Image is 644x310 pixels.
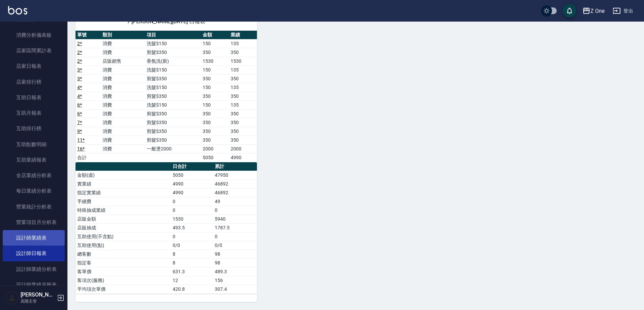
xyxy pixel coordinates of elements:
[3,121,65,136] a: 互助排行榜
[229,136,257,144] td: 350
[229,65,257,74] td: 135
[229,144,257,153] td: 2000
[213,276,257,285] td: 156
[21,298,55,304] p: 高階主管
[101,31,145,39] th: 類別
[76,206,171,215] td: 特殊抽成業績
[171,267,213,276] td: 631.3
[3,168,65,183] a: 全店業績分析表
[213,258,257,267] td: 98
[229,57,257,65] td: 1530
[3,261,65,277] a: 設計師業績分析表
[76,276,171,285] td: 客項次(服務)
[229,31,257,39] th: 業績
[213,223,257,232] td: 1787.5
[171,250,213,258] td: 8
[201,31,229,39] th: 金額
[201,109,229,118] td: 350
[145,109,201,118] td: 剪髮$350
[213,171,257,179] td: 47950
[101,39,145,48] td: 消費
[101,109,145,118] td: 消費
[3,230,65,246] a: 設計師業績表
[201,136,229,144] td: 350
[145,144,201,153] td: 一般燙2000
[76,31,257,162] table: a dense table
[76,215,171,223] td: 店販金額
[171,188,213,197] td: 4990
[213,241,257,250] td: 0/0
[145,83,201,92] td: 洗髮$150
[3,43,65,58] a: 店家區間累計表
[213,197,257,206] td: 49
[145,127,201,136] td: 剪髮$350
[76,153,101,162] td: 合計
[229,127,257,136] td: 350
[171,179,213,188] td: 4990
[101,118,145,127] td: 消費
[171,206,213,215] td: 0
[145,31,201,39] th: 項目
[213,250,257,258] td: 98
[3,58,65,74] a: 店家日報表
[201,118,229,127] td: 350
[101,57,145,65] td: 店販銷售
[76,250,171,258] td: 總客數
[145,118,201,127] td: 剪髮$350
[201,127,229,136] td: 350
[171,215,213,223] td: 1530
[590,7,605,15] div: Z One
[201,65,229,74] td: 150
[201,39,229,48] td: 150
[171,162,213,171] th: 日合計
[3,246,65,261] a: 設計師日報表
[213,188,257,197] td: 46892
[229,48,257,57] td: 350
[76,258,171,267] td: 指定客
[101,83,145,92] td: 消費
[201,74,229,83] td: 350
[3,183,65,199] a: 每日業績分析表
[76,162,257,294] table: a dense table
[201,101,229,109] td: 150
[101,144,145,153] td: 消費
[201,57,229,65] td: 1530
[201,83,229,92] td: 150
[201,48,229,57] td: 350
[101,101,145,109] td: 消費
[3,137,65,152] a: 互助點數明細
[101,136,145,144] td: 消費
[213,215,257,223] td: 5940
[3,90,65,105] a: 互助日報表
[145,136,201,144] td: 剪髮$350
[145,101,201,109] td: 洗髮$150
[76,232,171,241] td: 互助使用(不含點)
[171,197,213,206] td: 0
[213,179,257,188] td: 46892
[76,171,171,179] td: 金額(虛)
[101,74,145,83] td: 消費
[3,215,65,230] a: 營業項目月分析表
[171,285,213,293] td: 420.8
[229,39,257,48] td: 135
[3,105,65,121] a: 互助月報表
[76,223,171,232] td: 店販抽成
[145,39,201,48] td: 洗髮$150
[76,179,171,188] td: 實業績
[213,285,257,293] td: 307.4
[145,74,201,83] td: 剪髮$350
[229,83,257,92] td: 135
[580,4,607,18] button: Z One
[229,109,257,118] td: 350
[171,171,213,179] td: 5050
[8,6,27,15] img: Logo
[101,48,145,57] td: 消費
[229,92,257,101] td: 350
[171,223,213,232] td: 493.5
[76,31,101,39] th: 單號
[145,92,201,101] td: 剪髮$350
[171,232,213,241] td: 0
[76,285,171,293] td: 平均項次單價
[101,92,145,101] td: 消費
[229,74,257,83] td: 350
